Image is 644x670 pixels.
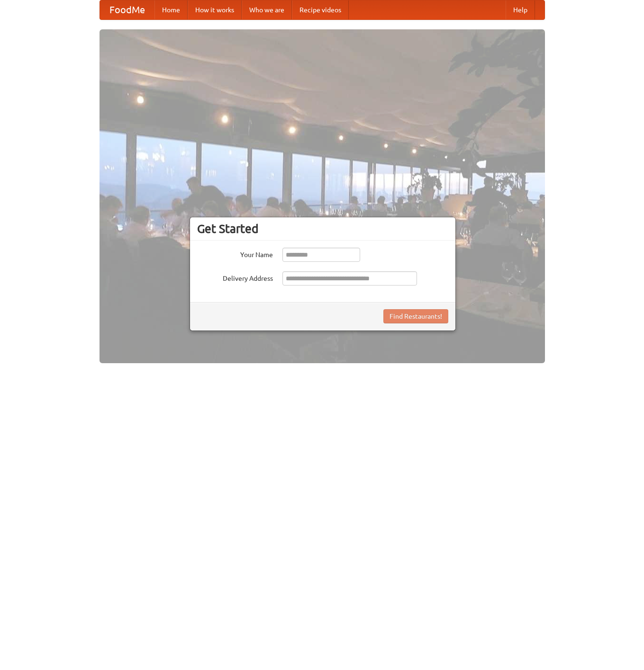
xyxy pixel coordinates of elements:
[383,309,448,323] button: Find Restaurants!
[154,0,188,19] a: Home
[197,222,448,236] h3: Get Started
[506,0,535,19] a: Help
[242,0,292,19] a: Who we are
[100,0,154,19] a: FoodMe
[188,0,242,19] a: How it works
[197,271,273,283] label: Delivery Address
[197,248,273,259] label: Your Name
[292,0,349,19] a: Recipe videos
